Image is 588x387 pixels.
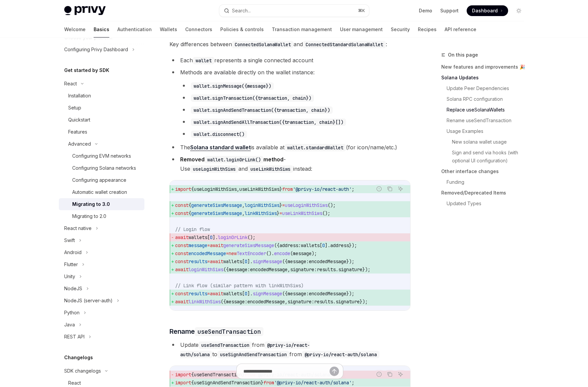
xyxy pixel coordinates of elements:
[175,291,189,297] span: const
[189,266,223,273] span: loginWithSiws
[285,299,287,305] span: ,
[245,258,247,264] span: 0
[330,242,349,248] span: address
[64,66,109,74] h5: Get started by SDK
[169,56,410,65] li: Each represents a single connected account
[64,285,82,293] div: NodeJS
[189,242,207,248] span: message
[441,166,530,177] a: Other interface changes
[248,165,293,173] code: useLinkWithSiws
[322,242,325,248] span: 0
[472,7,498,14] span: Dashboard
[210,242,223,248] span: await
[68,128,87,136] div: Features
[175,186,191,192] span: import
[189,202,191,208] span: {
[59,90,144,102] a: Installation
[362,266,370,273] span: });
[447,126,530,137] a: Usage Examples
[247,234,255,240] span: ();
[447,177,530,187] a: Funding
[72,200,110,208] div: Migrating to 3.0
[338,266,362,273] span: signature
[293,250,312,256] span: message
[223,258,242,264] span: wallets
[447,115,530,126] a: Rename useSendTransaction
[309,258,346,264] span: encodedMessage
[189,258,207,264] span: results
[346,291,354,297] span: });
[385,184,394,193] button: Copy the contents from the code block
[59,174,144,186] a: Configuring appearance
[72,164,136,172] div: Configuring Solana networks
[229,266,250,273] span: message:
[250,266,287,273] span: encodedMessage
[360,299,368,305] span: });
[445,21,476,37] a: API reference
[441,72,530,83] a: Solana Updates
[247,299,285,305] span: encodedMessage
[207,258,210,264] span: =
[175,266,189,273] span: await
[272,21,332,37] a: Transaction management
[346,258,354,264] span: });
[375,184,383,193] button: Report incorrect code
[447,104,530,115] a: Replace useSolanaWallets
[160,21,177,37] a: Wallets
[247,291,253,297] span: ].
[68,116,90,124] div: Quickstart
[242,210,245,216] span: ,
[189,210,191,216] span: {
[279,210,282,216] span: =
[266,250,274,256] span: ().
[64,80,77,88] div: React
[205,156,263,163] code: wallet.loginOrLink()
[64,309,80,317] div: Python
[325,242,330,248] span: ].
[237,186,239,192] span: ,
[349,242,357,248] span: });
[72,152,131,160] div: Configuring EVM networks
[293,186,352,192] span: '@privy-io/react-auth'
[287,258,309,264] span: message:
[59,114,144,126] a: Quickstart
[274,242,279,248] span: ({
[242,202,245,208] span: ,
[253,291,282,297] span: signMessage
[447,83,530,94] a: Update Peer Dependencies
[237,250,266,256] span: TextEncoder
[191,82,274,90] code: wallet.signMessage({message})
[396,184,405,193] button: Ask AI
[189,291,207,297] span: results
[282,210,322,216] span: useLinkWithSiws
[117,21,152,37] a: Authentication
[279,242,301,248] span: address:
[175,234,189,240] span: await
[64,224,92,232] div: React native
[333,299,336,305] span: .
[193,57,214,64] code: wallet
[287,291,309,297] span: message:
[290,250,293,256] span: (
[303,41,386,48] code: ConnectedStandardSolanaWallet
[284,144,346,151] code: wallet.standardWallet
[59,186,144,198] a: Automatic wallet creation
[185,21,212,37] a: Connectors
[68,140,91,148] div: Advanced
[68,379,81,387] div: React
[336,266,338,273] span: .
[191,131,247,138] code: wallet.disconnect()
[358,8,365,13] span: ⌘ K
[218,234,247,240] span: loginOrLink
[64,260,78,268] div: Flutter
[219,5,369,17] button: Search...⌘K
[282,202,285,208] span: =
[169,40,410,49] span: Key differences between and :
[221,299,226,305] span: ({
[210,258,223,264] span: await
[440,7,459,14] a: Support
[169,143,410,152] li: The is available at (for icon/name/etc.)
[169,155,410,173] li: - Use and instead:
[191,210,242,216] span: generateSiwsMessage
[72,188,127,196] div: Automatic wallet creation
